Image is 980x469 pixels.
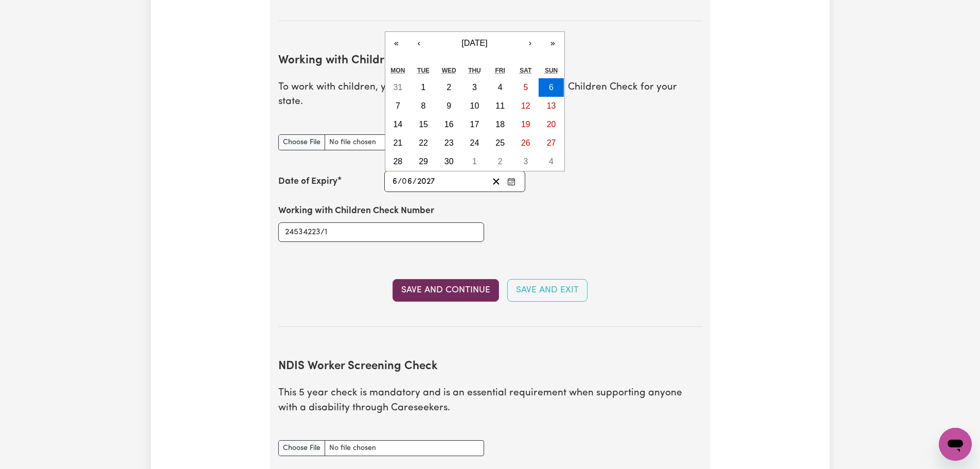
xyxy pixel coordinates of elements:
button: 17 June 2027 [462,115,488,134]
span: / [398,177,402,186]
input: -- [392,175,398,188]
abbr: 9 June 2027 [447,101,451,110]
button: 4 July 2027 [539,152,564,171]
abbr: 30 June 2027 [444,157,454,166]
button: 6 June 2027 [539,78,564,97]
button: 2 June 2027 [436,78,462,97]
button: 25 June 2027 [487,134,513,152]
button: « [385,32,408,55]
button: 8 June 2027 [411,97,436,115]
abbr: 6 June 2027 [549,83,554,92]
abbr: Tuesday [417,67,430,74]
span: [DATE] [461,39,487,47]
button: 2 July 2027 [487,152,513,171]
abbr: 14 June 2027 [393,120,402,129]
h2: Working with Children Check [278,54,702,68]
abbr: 3 July 2027 [523,157,528,166]
h2: NDIS Worker Screening Check [278,360,702,374]
button: 14 June 2027 [385,115,411,134]
abbr: 25 June 2027 [495,138,505,147]
abbr: 20 June 2027 [547,120,556,129]
button: 28 June 2027 [385,152,411,171]
span: 0 [402,178,407,186]
button: 21 June 2027 [385,134,411,152]
label: Date of Expiry [278,175,337,188]
button: [DATE] [431,32,519,55]
abbr: 13 June 2027 [547,101,556,110]
abbr: 1 June 2027 [421,83,426,92]
abbr: 29 June 2027 [419,157,428,166]
label: Working with Children Check Number [278,204,434,218]
abbr: 11 June 2027 [495,101,505,110]
button: 3 June 2027 [462,78,488,97]
button: 12 June 2027 [513,97,539,115]
abbr: 31 May 2027 [393,83,402,92]
button: 19 June 2027 [513,115,539,134]
button: 22 June 2027 [411,134,436,152]
button: 16 June 2027 [436,115,462,134]
button: 31 May 2027 [385,78,411,97]
button: 10 June 2027 [462,97,488,115]
button: Enter the Date of Expiry of your Working with Children Check [504,175,519,188]
abbr: 27 June 2027 [547,138,556,147]
button: ‹ [408,32,431,55]
button: 4 June 2027 [487,78,513,97]
abbr: 4 June 2027 [498,83,503,92]
abbr: 10 June 2027 [470,101,479,110]
button: 9 June 2027 [436,97,462,115]
button: 23 June 2027 [436,134,462,152]
p: To work with children, you are required to have a Working with Children Check for your state. [278,80,702,110]
abbr: Friday [495,67,505,74]
button: › [519,32,542,55]
button: 5 June 2027 [513,78,539,97]
button: 30 June 2027 [436,152,462,171]
p: This 5 year check is mandatory and is an essential requirement when supporting anyone with a disa... [278,386,702,416]
abbr: Monday [390,67,405,74]
abbr: 21 June 2027 [393,138,402,147]
input: -- [402,175,413,188]
abbr: 15 June 2027 [419,120,428,129]
abbr: 19 June 2027 [521,120,530,129]
abbr: 17 June 2027 [470,120,479,129]
abbr: 24 June 2027 [470,138,479,147]
abbr: 3 June 2027 [472,83,477,92]
iframe: Button to launch messaging window [939,428,972,461]
span: / [413,177,417,186]
button: 26 June 2027 [513,134,539,152]
button: 15 June 2027 [411,115,436,134]
abbr: Sunday [545,67,558,74]
button: 1 July 2027 [462,152,488,171]
abbr: 8 June 2027 [421,101,426,110]
abbr: Wednesday [442,67,456,74]
abbr: 23 June 2027 [444,138,454,147]
button: 13 June 2027 [539,97,564,115]
abbr: 5 June 2027 [523,83,528,92]
button: 11 June 2027 [487,97,513,115]
button: Save and Exit [507,279,587,302]
abbr: 2 June 2027 [447,83,451,92]
button: 1 June 2027 [411,78,436,97]
button: 7 June 2027 [385,97,411,115]
button: 29 June 2027 [411,152,436,171]
abbr: 28 June 2027 [393,157,402,166]
input: ---- [417,175,436,188]
button: 18 June 2027 [487,115,513,134]
abbr: 22 June 2027 [419,138,428,147]
abbr: 12 June 2027 [521,101,530,110]
button: » [542,32,564,55]
abbr: 16 June 2027 [444,120,454,129]
button: 27 June 2027 [539,134,564,152]
abbr: 1 July 2027 [472,157,477,166]
abbr: 26 June 2027 [521,138,530,147]
abbr: Thursday [468,67,481,74]
button: 20 June 2027 [539,115,564,134]
abbr: 18 June 2027 [495,120,505,129]
button: 24 June 2027 [462,134,488,152]
button: Clear date [488,175,504,188]
abbr: 2 July 2027 [498,157,503,166]
button: 3 July 2027 [513,152,539,171]
abbr: 4 July 2027 [549,157,554,166]
button: Save and Continue [393,279,499,302]
abbr: Saturday [520,67,531,74]
abbr: 7 June 2027 [396,101,400,110]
